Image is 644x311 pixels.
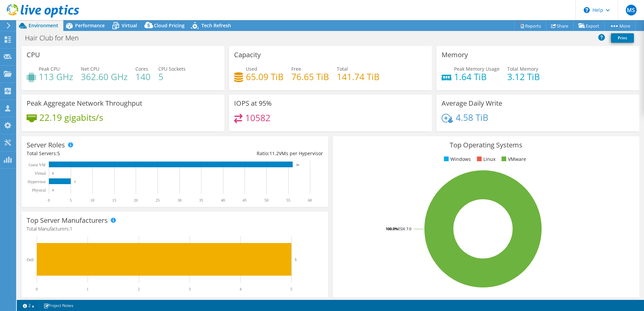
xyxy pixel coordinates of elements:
text: 1 [87,287,89,291]
h3: IOPS at 95% [234,100,272,107]
text: 0 [52,188,54,192]
h4: 76.65 TiB [291,73,329,80]
span: 1 [70,226,72,232]
text: 40 [221,198,225,203]
li: VMware [500,155,526,163]
h3: Server Roles [27,141,65,149]
h3: Top Server Manufacturers [27,217,108,224]
span: Used [246,66,257,72]
span: Total [337,66,348,72]
div: Ratio: VMs per Hypervisor [175,150,323,157]
text: Guest VM [29,163,45,167]
text: 0 [36,287,38,291]
span: Cores [135,66,148,72]
text: 0 [52,172,54,175]
svg: \n [584,7,590,13]
h4: 5 [158,73,186,80]
text: Virtual [35,171,46,176]
text: 60 [308,198,312,203]
h1: Hair Club for Men [22,34,89,42]
span: Virtual [122,22,137,29]
text: 35 [199,198,203,203]
span: Total Memory [507,66,538,72]
h4: 141.74 TiB [337,73,380,80]
span: Environment [29,22,58,29]
h3: Top Operating Systems [338,141,634,149]
text: 20 [134,198,138,203]
text: 5 [295,257,297,262]
text: 50 [264,198,268,203]
h4: 140 [135,73,151,80]
a: Project Notes [39,301,78,310]
text: Hypervisor [28,179,46,184]
text: 2 [138,287,140,291]
text: Physical [32,188,46,193]
h3: Average Daily Write [442,100,502,107]
text: 45 [243,198,247,203]
li: Linux [475,155,495,163]
h4: 65.09 TiB [246,73,284,80]
h3: CPU [27,51,40,59]
h3: Capacity [234,51,261,59]
tspan: 100.0% [386,226,398,231]
text: 3 [189,287,191,291]
h4: 22.19 gigabits/s [39,114,103,121]
a: Print [611,33,634,43]
h4: 362.60 GHz [81,73,128,80]
span: CPU Sockets [158,66,186,72]
text: 55 [286,198,290,203]
span: Cloud Pricing [154,22,185,29]
a: 2 [18,301,39,310]
text: 25 [156,198,160,203]
a: Reports [514,21,546,31]
span: Net CPU [81,66,99,72]
text: 56 [296,163,299,167]
h3: Peak Aggregate Network Throughput [27,100,142,107]
span: 5 [57,150,60,157]
span: MS [626,5,637,15]
span: 11.2 [269,150,279,157]
h3: Memory [442,51,468,59]
span: Tech Refresh [201,22,231,29]
span: Peak Memory Usage [454,66,500,72]
text: 30 [178,198,182,203]
a: Share [546,21,574,31]
h4: 4.58 TiB [456,114,488,121]
h4: 10582 [245,114,270,122]
a: Export [573,21,605,31]
text: 0 [48,198,50,203]
h4: 3.12 TiB [507,73,540,80]
h4: 113 GHz [39,73,73,80]
h4: Total Manufacturers: [27,225,323,233]
text: 5 [70,198,72,203]
span: Peak CPU [39,66,60,72]
span: Free [291,66,301,72]
text: 5 [290,287,292,291]
text: 15 [112,198,116,203]
div: Total Servers: [27,150,175,157]
text: 5 [74,180,76,183]
text: 10 [90,198,94,203]
tspan: ESXi 7.0 [398,226,411,231]
text: 4 [239,287,241,291]
li: Windows [442,155,471,163]
text: Dell [27,257,34,262]
span: Performance [75,22,105,29]
h4: 1.64 TiB [454,73,500,80]
a: More [604,21,636,31]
